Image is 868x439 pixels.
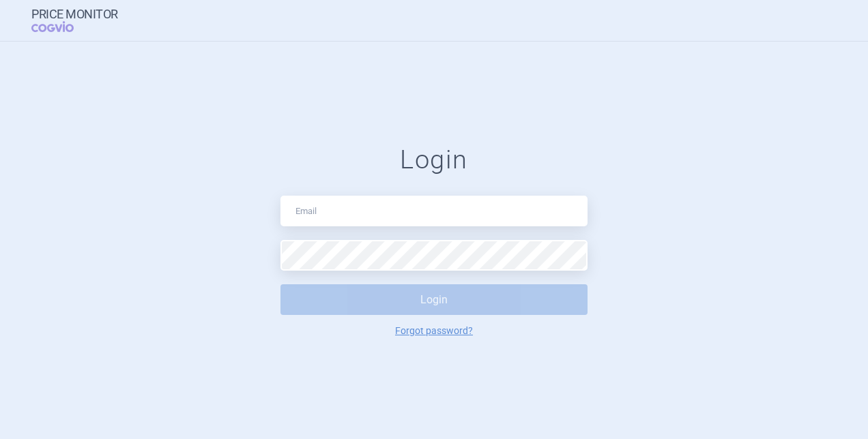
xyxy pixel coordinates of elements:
[280,284,588,315] button: Login
[280,145,588,176] h1: Login
[31,21,93,32] span: COGVIO
[31,7,118,21] strong: Price Monitor
[31,7,118,33] a: Price MonitorCOGVIO
[395,326,473,335] a: Forgot password?
[280,196,588,226] input: Email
